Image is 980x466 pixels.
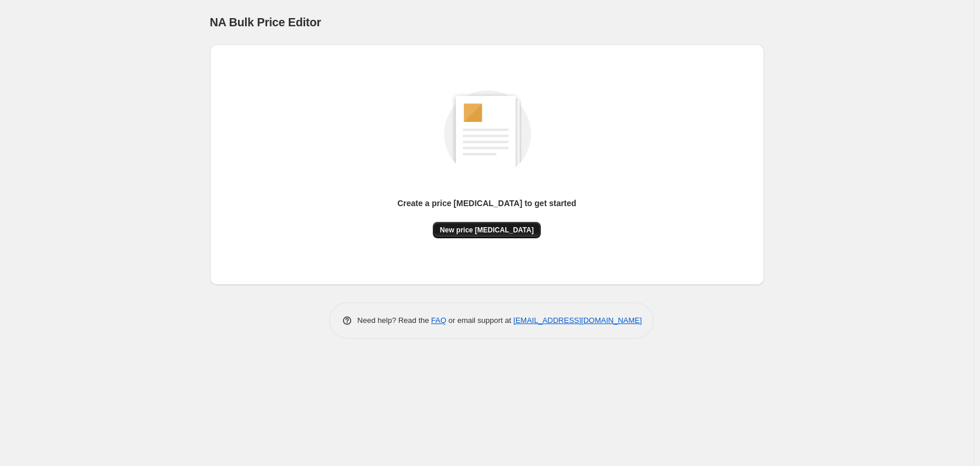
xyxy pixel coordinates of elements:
p: Create a price [MEDICAL_DATA] to get started [397,197,576,209]
a: [EMAIL_ADDRESS][DOMAIN_NAME] [513,316,642,325]
span: NA Bulk Price Editor [210,16,321,29]
button: New price [MEDICAL_DATA] [433,222,541,238]
span: or email support at [446,316,513,325]
span: Need help? Read the [358,316,432,325]
span: New price [MEDICAL_DATA] [440,225,534,235]
a: FAQ [431,316,446,325]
